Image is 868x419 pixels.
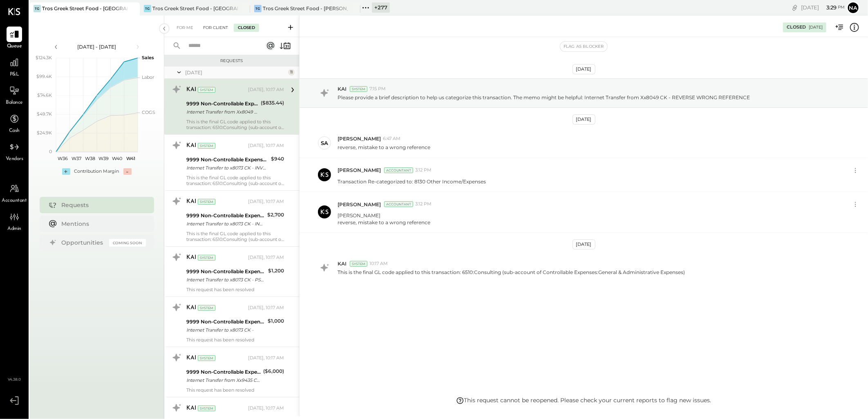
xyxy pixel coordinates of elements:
[185,69,286,76] div: [DATE]
[801,4,845,11] div: [DATE]
[186,376,261,384] div: Internet Transfer from Xx9435 CK - LOAN FOR SALES TAX
[7,225,21,233] span: Admin
[109,239,146,247] div: Coming Soon
[338,212,430,226] p: [PERSON_NAME] reverse, mistake to a wrong reference
[36,55,52,60] text: $124.3K
[234,24,259,32] div: Closed
[271,155,284,163] div: $940
[372,2,390,13] div: + 277
[248,143,284,149] div: [DATE], 10:17 AM
[186,254,196,262] div: KAI
[338,135,381,142] span: [PERSON_NAME]
[186,267,266,276] div: 9999 Non-Controllable Expenses:Other Income and Expenses:To Be Classified P&L
[198,143,215,149] div: System
[9,127,20,135] span: Cash
[37,130,52,136] text: $24.9K
[186,100,258,108] div: 9999 Non-Controllable Expenses:Other Income and Expenses:To Be Classified P&L
[384,167,413,173] div: Accountant
[7,43,22,50] span: Queue
[198,255,215,261] div: System
[199,24,232,32] div: For Client
[186,276,266,284] div: Internet Transfer to x8073 CK - PSEG
[186,86,196,94] div: KAI
[186,354,196,362] div: KAI
[338,260,347,267] span: KAI
[263,5,348,12] div: Tros Greek Street Food - [PERSON_NAME]
[248,254,284,261] div: [DATE], 10:17 AM
[369,86,386,92] span: 7:15 PM
[0,83,28,107] a: Balance
[142,74,154,80] text: Labor
[42,5,128,12] div: Tros Greek Street Food - [GEOGRAPHIC_DATA]
[0,139,28,163] a: Vendors
[263,367,284,375] div: ($6,000)
[62,220,142,228] div: Mentions
[248,87,284,93] div: [DATE], 10:17 AM
[142,109,155,115] text: COGS
[0,111,28,135] a: Cash
[787,24,806,31] div: Closed
[198,305,215,311] div: System
[186,387,284,393] div: This request has been resolved
[573,114,595,125] div: [DATE]
[186,231,284,242] div: This is the final GL code applied to this transaction: 6510:Consulting (sub-account of Controllab...
[10,71,19,78] span: P&L
[338,144,430,151] p: reverse, mistake to a wrong reference
[6,156,23,163] span: Vendors
[847,1,860,14] button: Na
[186,326,265,334] div: Internet Transfer to x8073 CK -
[58,156,68,161] text: W36
[321,139,328,147] div: SA
[186,164,268,172] div: Internet Transfer to x8073 CK - INVOICE 1055-KPRA
[338,167,381,174] span: [PERSON_NAME]
[338,94,750,101] p: Please provide a brief description to help us categorize this transaction. The memo might be help...
[186,119,284,130] div: This is the final GL code applied to this transaction: 6510:Consulting (sub-account of Controllab...
[573,239,595,250] div: [DATE]
[383,136,400,142] span: 6:47 AM
[112,156,122,161] text: W40
[198,406,215,411] div: System
[6,99,23,107] span: Balance
[72,156,81,161] text: W37
[186,142,196,150] div: KAI
[98,156,109,161] text: W39
[198,199,215,205] div: System
[254,5,262,12] div: TG
[186,156,268,164] div: 9999 Non-Controllable Expenses:Other Income and Expenses:To Be Classified P&L
[186,368,261,376] div: 9999 Non-Controllable Expenses:Other Income and Expenses:To Be Classified P&L
[248,405,284,412] div: [DATE], 10:17 AM
[415,167,432,174] span: 3:12 PM
[0,181,28,205] a: Accountant
[198,87,215,93] div: System
[0,27,28,50] a: Queue
[186,220,265,228] div: Internet Transfer to x8073 CK - INVOICE 1048
[62,238,105,247] div: Opportunities
[37,111,52,117] text: $49.7K
[384,201,413,207] div: Accountant
[36,74,52,79] text: $99.4K
[62,168,70,175] div: +
[34,5,41,12] div: TG
[198,355,215,361] div: System
[338,201,381,208] span: [PERSON_NAME]
[62,43,132,50] div: [DATE] - [DATE]
[338,85,347,92] span: KAI
[186,404,196,412] div: KAI
[573,64,595,74] div: [DATE]
[248,198,284,205] div: [DATE], 10:17 AM
[186,175,284,186] div: This is the final GL code applied to this transaction: 6510:Consulting (sub-account of Controllab...
[186,198,196,206] div: KAI
[268,317,284,325] div: $1,000
[268,267,284,275] div: $1,200
[267,211,284,219] div: $2,700
[2,197,27,205] span: Accountant
[126,156,135,161] text: W41
[0,209,28,233] a: Admin
[37,92,52,98] text: $74.6K
[186,108,258,116] div: Internet Transfer from Xx8049 CK - REVERSE WRONG REFERENCE
[123,168,132,175] div: -
[186,318,265,326] div: 9999 Non-Controllable Expenses:Other Income and Expenses:To Be Classified P&L
[248,305,284,311] div: [DATE], 10:17 AM
[288,69,295,76] div: 11
[261,99,284,107] div: ($835.44)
